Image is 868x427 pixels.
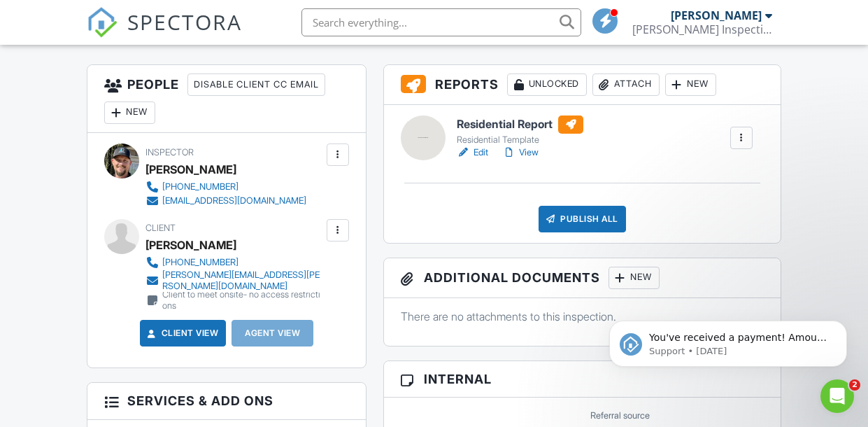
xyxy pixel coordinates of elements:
[384,361,781,398] h3: Internal
[87,7,118,38] img: The Best Home Inspection Software - Spectora
[849,379,860,391] span: 2
[457,115,583,134] h6: Residential Report
[457,146,488,160] a: Edit
[145,147,194,157] span: Inspector
[145,326,219,340] a: Client View
[145,223,176,233] span: Client
[457,115,583,146] a: Residential Report Residential Template
[145,234,236,255] div: [PERSON_NAME]
[632,22,772,36] div: Johnston Inspection, LLC
[162,195,306,206] div: [EMAIL_ADDRESS][DOMAIN_NAME]
[539,206,626,232] div: Publish All
[588,291,868,389] iframe: Intercom notifications message
[301,8,581,36] input: Search everything...
[145,269,323,292] a: [PERSON_NAME][EMAIL_ADDRESS][PERSON_NAME][DOMAIN_NAME]
[104,101,155,124] div: New
[145,255,323,269] a: [PHONE_NUMBER]
[187,73,325,96] div: Disable Client CC Email
[145,194,306,208] a: [EMAIL_ADDRESS][DOMAIN_NAME]
[162,269,323,292] div: [PERSON_NAME][EMAIL_ADDRESS][PERSON_NAME][DOMAIN_NAME]
[162,181,239,192] div: [PHONE_NUMBER]
[384,258,781,298] h3: Additional Documents
[671,8,762,22] div: [PERSON_NAME]
[590,409,650,422] label: Referral source
[145,180,306,194] a: [PHONE_NUMBER]
[384,65,781,105] h3: Reports
[162,289,323,311] div: Client to meet onsite- no access restrictions
[87,19,242,48] a: SPECTORA
[162,257,239,268] div: [PHONE_NUMBER]
[87,65,366,133] h3: People
[127,7,242,36] span: SPECTORA
[502,146,539,160] a: View
[820,379,854,413] iframe: Intercom live chat
[401,309,764,324] p: There are no attachments to this inspection.
[457,134,583,146] div: Residential Template
[145,159,236,180] div: [PERSON_NAME]
[609,267,660,289] div: New
[592,73,660,96] div: Attach
[87,383,366,419] h3: Services & Add ons
[665,73,716,96] div: New
[507,73,587,96] div: Unlocked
